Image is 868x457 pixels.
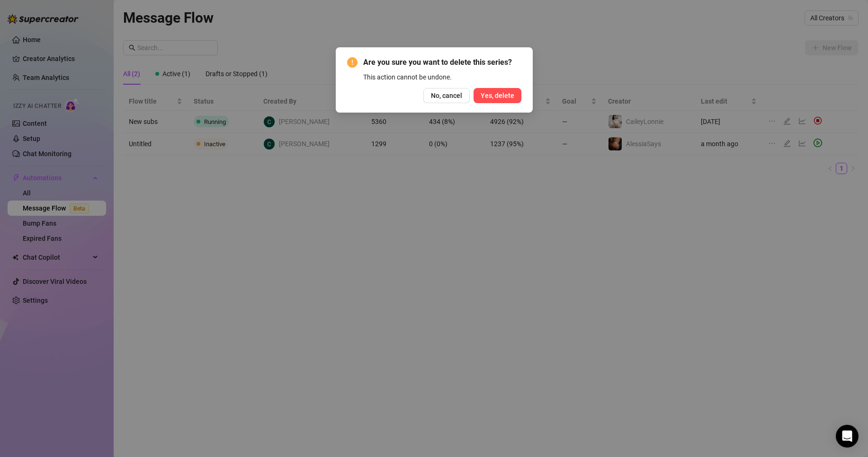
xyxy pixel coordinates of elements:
[474,88,521,103] button: Yes, delete
[836,425,859,448] div: Open Intercom Messenger
[347,57,358,68] span: exclamation-circle
[431,92,462,99] span: No, cancel
[363,72,521,82] div: This action cannot be undone.
[363,57,521,68] span: Are you sure you want to delete this series?
[423,88,470,103] button: No, cancel
[481,92,514,99] span: Yes, delete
